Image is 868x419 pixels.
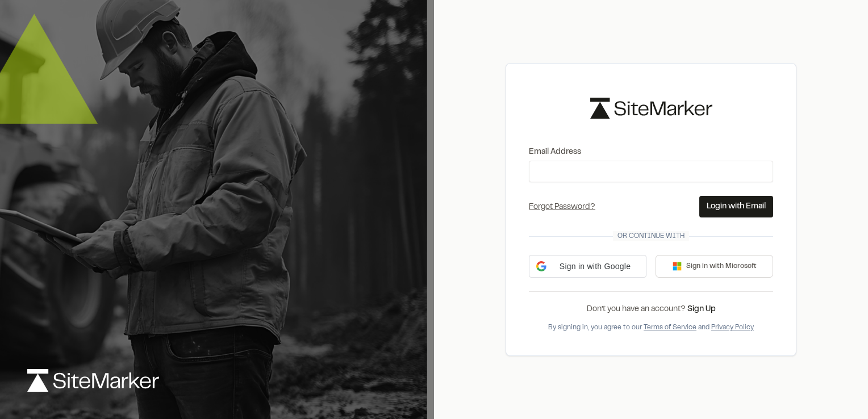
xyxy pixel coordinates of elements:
img: logo-white-rebrand.svg [27,369,159,392]
div: Don’t you have an account? [529,303,773,316]
button: Login with Email [699,196,773,217]
a: Forgot Password? [529,204,595,211]
div: Sign in with Google [529,255,646,278]
div: By signing in, you agree to our and [529,322,773,333]
a: Sign Up [687,306,716,313]
span: Or continue with [613,231,689,241]
button: Privacy Policy [711,322,754,333]
button: Terms of Service [644,322,696,333]
img: logo-black-rebrand.svg [590,98,712,119]
span: Sign in with Google [551,261,639,273]
label: Email Address [529,146,773,158]
button: Sign in with Microsoft [656,255,773,278]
